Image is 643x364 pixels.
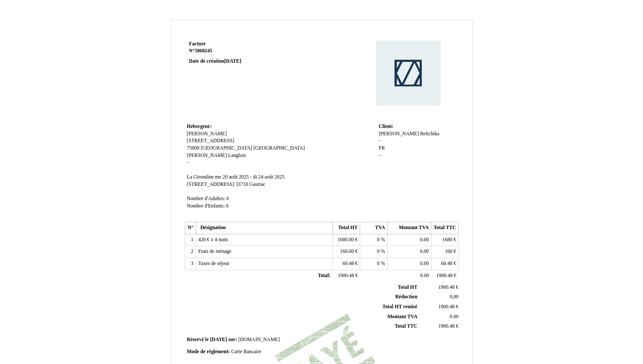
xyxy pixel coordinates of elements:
[224,58,241,64] span: [DATE]
[189,48,292,54] strong: N°
[187,349,230,354] span: Mode de règlement:
[187,337,209,342] span: Réservé le
[215,174,285,180] span: me 20 août 2025 - di 24 août 2025
[185,222,196,234] th: N°
[379,124,393,129] span: Client:
[438,284,455,290] span: 1900.48
[441,261,452,266] span: 60.48
[187,145,200,151] span: 75008
[201,145,252,151] span: [GEOGRAPHIC_DATA]
[253,145,305,151] span: [GEOGRAPHIC_DATA]
[333,258,360,270] td: €
[360,246,387,258] td: %
[342,261,354,266] span: 60.48
[187,138,234,144] span: [STREET_ADDRESS]
[419,283,460,292] td: €
[228,337,237,342] span: sur:
[377,261,380,266] span: 0
[185,258,196,270] td: 3
[419,302,460,312] td: €
[377,237,380,243] span: 0
[333,222,360,234] th: Total HT
[340,249,354,254] span: 160.00
[226,203,229,209] span: 6
[379,153,380,158] span: -
[210,337,227,342] span: [DATE]
[187,131,227,137] span: [PERSON_NAME]
[420,237,429,243] span: 0.00
[431,246,459,258] td: €
[419,322,460,332] td: €
[450,314,458,319] span: 0.00
[379,131,419,137] span: [PERSON_NAME]
[187,182,234,187] span: [STREET_ADDRESS]
[360,258,387,270] td: %
[333,234,360,246] td: €
[249,182,265,187] span: Gauriac
[196,222,333,234] th: Désignation
[361,41,456,105] img: logo
[431,258,459,270] td: €
[387,314,417,319] span: Montant TVA
[431,222,459,234] th: Total TTC
[360,222,387,234] th: TVA
[198,249,231,254] span: Frais de ménage
[228,153,246,158] span: Langlois
[198,237,228,243] span: 420 € x 4 nuits
[382,304,417,310] span: Total HT remisé
[420,249,429,254] span: 0.00
[420,261,429,266] span: 0.00
[379,145,385,151] span: FR
[420,273,429,278] span: 0.00
[238,337,280,342] span: [DOMAIN_NAME]
[185,234,196,246] td: 1
[318,273,330,278] span: Total:
[333,270,360,282] td: €
[189,58,241,64] strong: Date de création
[187,203,225,209] span: Nombre d'Enfants:
[377,249,380,254] span: 0
[438,323,455,329] span: 1900.48
[189,41,206,47] span: Facture
[198,261,230,266] span: Taxes de séjour
[450,294,458,300] span: 0,00
[187,174,214,180] span: La Girondine
[231,349,261,354] span: Carte Bancaire
[185,246,196,258] td: 2
[379,138,380,144] span: -
[387,222,431,234] th: Montant TVA
[337,237,354,243] span: 1680.00
[445,249,453,254] span: 160
[195,48,212,54] span: 5868245
[187,160,189,165] span: -
[187,124,212,129] span: Hebergeur:
[438,304,455,310] span: 1900.48
[187,196,225,201] span: Nombre d'Adultes:
[398,284,417,290] span: Total HT
[442,237,452,243] span: 1680
[226,196,229,201] span: 6
[395,323,417,329] span: Total TTC
[338,273,354,278] span: 1900.48
[333,246,360,258] td: €
[235,182,248,187] span: 33710
[431,270,459,282] td: €
[431,234,459,246] td: €
[187,153,227,158] span: [PERSON_NAME]
[395,294,417,300] span: Réduction
[360,234,387,246] td: %
[420,131,440,137] span: Beltchika
[436,273,453,278] span: 1900.48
